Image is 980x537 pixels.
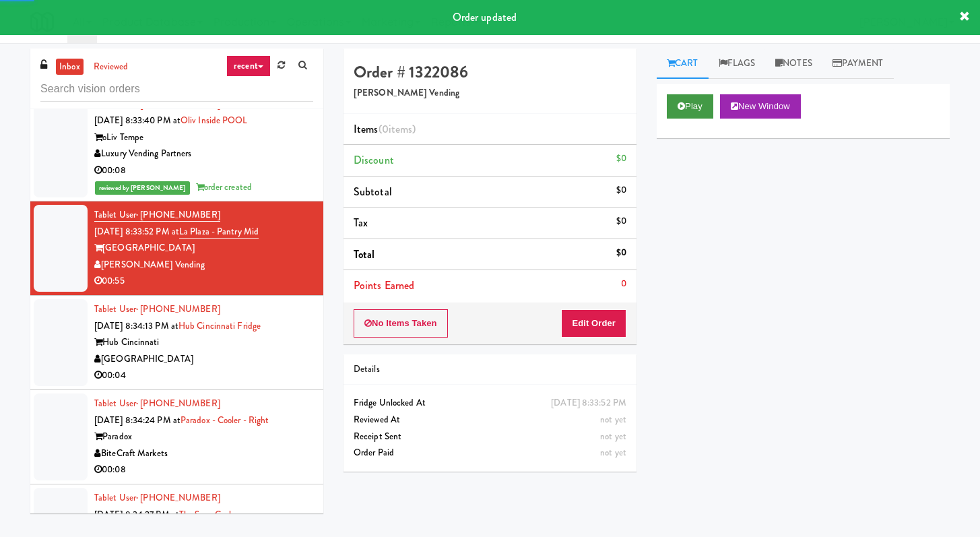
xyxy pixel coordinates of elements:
span: [DATE] 8:34:13 PM at [94,319,178,332]
span: Discount [354,152,394,168]
button: Edit Order [561,309,626,338]
div: Paradox [94,429,313,445]
span: Subtotal [354,184,392,199]
div: Order Paid [354,445,626,462]
span: reviewed by [PERSON_NAME] [95,181,190,195]
a: Paradox - Cooler - Right [181,414,269,427]
a: Cart [657,49,709,79]
div: $0 [616,150,626,167]
li: Tablet User· [PHONE_NUMBER][DATE] 8:33:40 PM atOliv Inside POOLoLiv TempeLuxury Vending Partners0... [30,91,323,202]
span: Points Earned [354,278,414,293]
span: · [PHONE_NUMBER] [136,397,220,410]
button: No Items Taken [354,309,448,338]
div: Details [354,361,626,378]
li: Tablet User· [PHONE_NUMBER][DATE] 8:33:52 PM atLa Plaza - Pantry Mid[GEOGRAPHIC_DATA][PERSON_NAME... [30,201,323,296]
h5: [PERSON_NAME] Vending [354,88,626,98]
a: Tablet User· [PHONE_NUMBER] [94,303,220,315]
div: Receipt Sent [354,429,626,445]
span: [DATE] 8:34:27 PM at [94,508,179,521]
div: 0 [621,276,626,292]
div: [GEOGRAPHIC_DATA] [94,351,313,368]
span: [DATE] 8:33:40 PM at [94,114,181,127]
span: Items [354,121,416,137]
div: Fridge Unlocked At [354,395,626,412]
span: · [PHONE_NUMBER] [136,303,220,315]
ng-pluralize: items [389,121,413,137]
div: Hub Cincinnati [94,334,313,351]
span: Tax [354,215,368,230]
span: Order updated [453,9,517,25]
div: $0 [616,213,626,230]
h4: Order # 1322086 [354,63,626,81]
li: Tablet User· [PHONE_NUMBER][DATE] 8:34:13 PM atHub Cincinnati FridgeHub Cincinnati[GEOGRAPHIC_DAT... [30,296,323,390]
div: BiteCraft Markets [94,445,313,462]
div: oLiv Tempe [94,129,313,146]
div: [DATE] 8:33:52 PM [551,395,626,412]
span: not yet [600,430,626,443]
div: 00:08 [94,462,313,478]
span: · [PHONE_NUMBER] [136,98,220,110]
span: Total [354,247,375,262]
a: La Plaza - Pantry Mid [179,225,259,239]
span: (0 ) [379,121,416,137]
div: Luxury Vending Partners [94,146,313,162]
span: not yet [600,446,626,459]
a: Payment [822,49,894,79]
div: [GEOGRAPHIC_DATA] [94,240,313,257]
a: Tablet User· [PHONE_NUMBER] [94,208,220,222]
a: Notes [765,49,822,79]
a: reviewed [90,59,132,75]
span: order created [196,181,252,193]
span: [DATE] 8:34:24 PM at [94,414,181,427]
div: $0 [616,245,626,261]
input: Search vision orders [40,77,313,102]
div: [PERSON_NAME] Vending [94,257,313,274]
div: 00:04 [94,367,313,384]
a: Tablet User· [PHONE_NUMBER] [94,397,220,410]
a: The Sur - Cooler [179,508,238,521]
li: Tablet User· [PHONE_NUMBER][DATE] 8:34:24 PM atParadox - Cooler - RightParadoxBiteCraft Markets00:08 [30,390,323,484]
button: Play [667,94,713,119]
div: $0 [616,182,626,199]
a: Oliv Inside POOL [181,114,248,127]
a: Hub Cincinnati Fridge [178,319,261,332]
span: not yet [600,413,626,426]
div: 00:08 [94,162,313,179]
a: Flags [709,49,766,79]
a: recent [226,55,271,77]
a: Tablet User· [PHONE_NUMBER] [94,98,220,110]
div: 00:55 [94,273,313,290]
div: Reviewed At [354,412,626,429]
a: inbox [56,59,84,75]
span: · [PHONE_NUMBER] [136,491,220,504]
span: [DATE] 8:33:52 PM at [94,225,179,238]
a: Tablet User· [PHONE_NUMBER] [94,491,220,504]
button: New Window [720,94,801,119]
span: · [PHONE_NUMBER] [136,208,220,221]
